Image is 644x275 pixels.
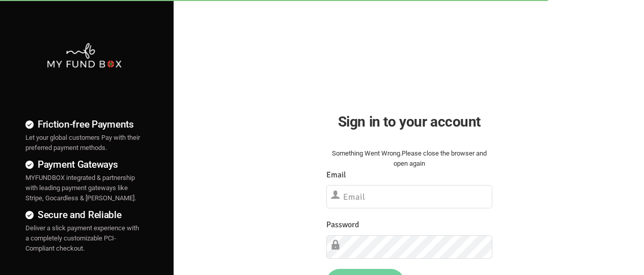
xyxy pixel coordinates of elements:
input: Email [326,185,492,208]
label: Password [326,219,359,231]
h4: Friction-free Payments [25,117,143,132]
h4: Secure and Reliable [25,207,143,222]
span: MYFUNDBOX integrated & partnership with leading payment gateways like Stripe, Gocardless & [PERSO... [25,174,136,202]
span: Let your global customers Pay with their preferred payment methods. [25,134,140,151]
img: mfbwhite.png [46,42,122,69]
h2: Sign in to your account [326,111,492,133]
label: Email [326,169,346,181]
span: Deliver a slick payment experience with a completely customizable PCI-Compliant checkout. [25,224,139,252]
div: Something Went Wrong.Please close the browser and open again [326,148,492,169]
h4: Payment Gateways [25,157,143,172]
